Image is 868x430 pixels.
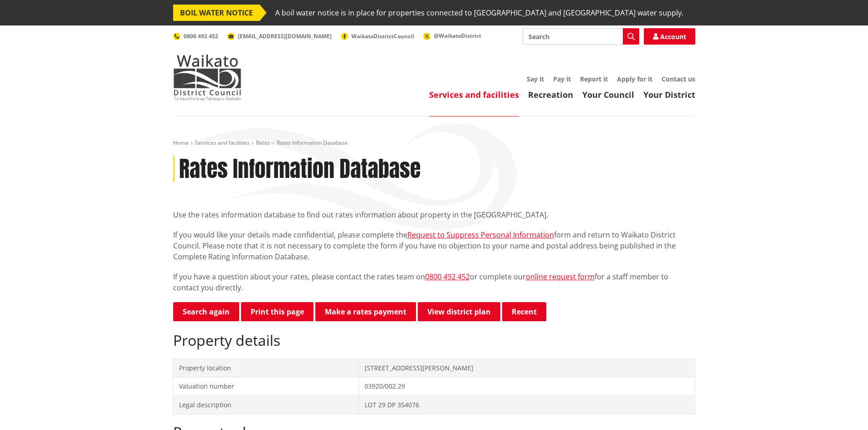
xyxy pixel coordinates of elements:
[553,75,571,83] a: Pay it
[277,139,348,147] span: Rates Information Database
[173,139,189,147] a: Home
[502,302,546,321] button: Recent
[173,377,359,396] td: Valuation number
[241,302,313,321] button: Print this page
[580,75,608,83] a: Report it
[643,89,695,100] a: Your District
[238,32,332,40] span: [EMAIL_ADDRESS][DOMAIN_NAME]
[173,271,695,293] p: If you have a question about your rates, please contact the rates team on or complete our for a s...
[359,359,695,377] td: [STREET_ADDRESS][PERSON_NAME]
[275,5,683,21] span: A boil water notice is in place for properties connected to [GEOGRAPHIC_DATA] and [GEOGRAPHIC_DAT...
[173,359,359,377] td: Property location
[359,377,695,396] td: 03920/002.29
[195,139,250,147] a: Services and facilities
[527,75,544,83] a: Say it
[341,32,414,40] a: WaikatoDistrictCouncil
[227,32,332,40] a: [EMAIL_ADDRESS][DOMAIN_NAME]
[528,89,573,100] a: Recreation
[434,32,481,40] span: @WaikatoDistrict
[173,55,241,100] img: Waikato District Council - Te Kaunihera aa Takiwaa o Waikato
[423,32,481,40] a: @WaikatoDistrict
[359,395,695,414] td: LOT 29 DP 354076
[523,28,639,45] input: Search input
[173,332,695,349] h2: Property details
[351,32,414,40] span: WaikatoDistrictCouncil
[179,156,421,182] h1: Rates Information Database
[662,75,695,83] a: Contact us
[644,28,695,45] a: Account
[407,230,554,240] a: Request to Suppress Personal Information
[315,302,416,321] a: Make a rates payment
[256,139,270,147] a: Rates
[617,75,652,83] a: Apply for it
[173,302,239,321] a: Search again
[173,139,695,147] nav: breadcrumb
[184,32,218,40] span: 0800 492 452
[582,89,634,100] a: Your Council
[418,302,500,321] a: View district plan
[173,5,260,21] span: BOIL WATER NOTICE
[425,272,470,282] a: 0800 492 452
[173,32,218,40] a: 0800 492 452
[429,89,519,100] a: Services and facilities
[173,229,695,262] p: If you would like your details made confidential, please complete the form and return to Waikato ...
[173,395,359,414] td: Legal description
[173,209,695,220] p: Use the rates information database to find out rates information about property in the [GEOGRAPHI...
[526,272,595,282] a: online request form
